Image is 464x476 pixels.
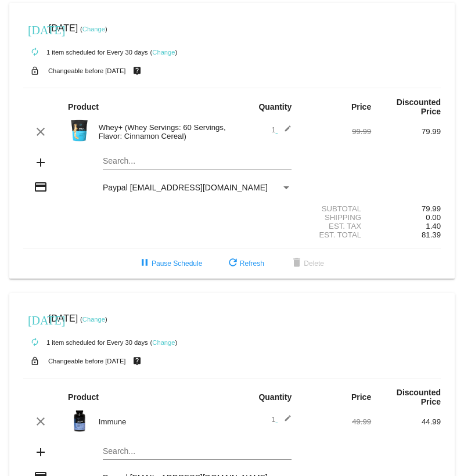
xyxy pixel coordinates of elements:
div: 99.99 [301,127,371,136]
mat-icon: [DATE] [28,22,42,36]
strong: Discounted Price [397,98,441,116]
small: ( ) [150,49,178,56]
div: Est. Total [301,230,371,239]
strong: Product [68,102,99,111]
strong: Quantity [258,102,292,111]
span: 1 [271,415,292,424]
div: Immune [93,417,232,426]
span: Pause Schedule [138,259,202,268]
span: Delete [290,259,324,268]
strong: Price [351,102,371,111]
div: Subtotal [301,204,371,213]
img: Image-1-Carousel-Whey-5lb-Cin-Cereal-Roman-Berezecky.png [68,119,91,142]
mat-icon: edit [278,125,292,139]
mat-icon: delete [290,257,304,271]
small: 1 item scheduled for Every 30 days [23,339,148,346]
div: 49.99 [301,417,371,426]
a: Change [82,26,105,33]
mat-icon: live_help [130,354,144,369]
span: 0.00 [426,213,441,222]
mat-icon: add [34,445,48,459]
mat-icon: credit_card [34,180,48,194]
mat-icon: [DATE] [28,312,42,326]
div: Shipping [301,213,371,222]
strong: Price [351,392,371,402]
span: 81.39 [422,230,441,239]
mat-icon: refresh [226,257,240,271]
input: Search... [103,157,292,166]
span: Paypal [EMAIL_ADDRESS][DOMAIN_NAME] [103,183,268,192]
mat-select: Payment Method [103,183,292,192]
button: Pause Schedule [128,253,211,274]
mat-icon: clear [34,125,48,139]
mat-icon: autorenew [28,336,42,349]
span: 1 [271,125,292,134]
a: Change [152,339,175,346]
div: Est. Tax [301,222,371,230]
span: Refresh [226,259,264,268]
img: Image-1-Carousel-Immune-transp.png [68,409,91,432]
strong: Product [68,392,99,402]
small: ( ) [80,26,107,33]
strong: Discounted Price [397,388,441,406]
mat-icon: add [34,156,48,170]
mat-icon: clear [34,414,48,428]
small: Changeable before [DATE] [48,67,126,74]
span: 1.40 [426,222,441,230]
mat-icon: lock_open [28,63,42,78]
a: Change [82,316,105,323]
a: Change [152,49,175,56]
input: Search... [103,447,292,456]
div: 79.99 [371,127,441,136]
mat-icon: pause [138,257,152,271]
div: Whey+ (Whey Servings: 60 Servings, Flavor: Cinnamon Cereal) [93,123,232,140]
small: 1 item scheduled for Every 30 days [23,49,148,56]
div: 44.99 [371,417,441,426]
small: ( ) [150,339,178,346]
div: 79.99 [371,204,441,213]
small: Changeable before [DATE] [48,358,126,365]
button: Delete [280,253,333,274]
strong: Quantity [258,392,292,402]
mat-icon: autorenew [28,45,42,59]
mat-icon: lock_open [28,354,42,369]
mat-icon: live_help [130,63,144,78]
mat-icon: edit [278,414,292,428]
small: ( ) [80,316,107,323]
button: Refresh [217,253,274,274]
